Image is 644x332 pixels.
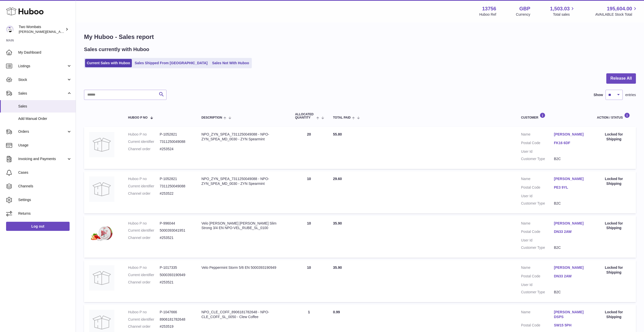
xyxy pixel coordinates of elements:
[550,5,576,17] a: 1,503.03 Total sales
[160,139,191,144] dd: 7311250049088
[521,185,554,191] dt: Postal Code
[521,132,554,138] dt: Name
[201,310,285,319] div: NPO_CLE_COFF_8906181782648 - NPO-CLE_COFF_SL_0050 - Clew Coffee
[521,265,554,271] dt: Name
[128,191,160,196] dt: Channel order
[333,310,340,314] span: 0.99
[554,221,587,226] a: [PERSON_NAME]
[84,33,636,41] h1: My Huboo - Sales report
[521,323,554,329] dt: Postal Code
[18,104,72,109] span: Sales
[160,310,191,315] dd: P-1047666
[128,235,160,240] dt: Channel order
[18,64,67,69] span: Listings
[521,157,554,161] dt: Customer Type
[482,5,496,12] strong: 13756
[18,116,72,121] span: Add Manual Order
[521,282,554,287] dt: User Id
[606,73,636,84] button: Release All
[128,324,160,329] dt: Channel order
[607,5,632,12] span: 195,604.00
[554,274,587,279] a: DN33 2AW
[554,157,587,161] dd: B2C
[18,77,67,82] span: Stock
[128,273,160,277] dt: Current identifier
[160,265,191,270] dd: P-1017335
[19,30,101,34] span: [PERSON_NAME][EMAIL_ADDRESS][DOMAIN_NAME]
[597,113,631,119] div: Action / Status
[19,25,64,34] div: Two Wombats
[128,139,160,144] dt: Current identifier
[554,265,587,270] a: [PERSON_NAME]
[625,93,636,97] span: entries
[595,5,638,17] a: 195,604.00 AVAILABLE Stock Total
[479,12,496,17] div: Huboo Ref
[519,5,530,12] strong: GBP
[128,132,160,137] dt: Huboo P no
[521,176,554,183] dt: Name
[160,132,191,137] dd: P-1052821
[128,221,160,226] dt: Huboo P no
[554,176,587,181] a: [PERSON_NAME]
[160,273,191,277] dd: 5000393190949
[521,274,554,280] dt: Postal Code
[84,46,149,53] h2: Sales currently with Huboo
[333,265,342,270] span: 35.90
[333,116,351,119] span: Total paid
[554,201,587,206] dd: B2C
[128,265,160,270] dt: Huboo P no
[554,229,587,234] a: DN33 2AW
[521,194,554,198] dt: User Id
[18,170,72,175] span: Cases
[597,310,631,319] div: Locked for Shipping
[516,12,530,17] div: Currency
[553,12,575,17] span: Total sales
[128,228,160,233] dt: Current identifier
[18,91,67,96] span: Sales
[85,59,132,67] a: Current Sales with Huboo
[554,290,587,295] dd: B2C
[160,317,191,322] dd: 8906181782648
[89,265,114,291] img: no-photo.jpg
[18,50,72,55] span: My Dashboard
[128,147,160,151] dt: Channel order
[128,317,160,322] dt: Current identifier
[554,132,587,137] a: [PERSON_NAME]
[597,221,631,231] div: Locked for Shipping
[133,59,209,67] a: Sales Shipped From [GEOGRAPHIC_DATA]
[160,324,191,329] dd: #253519
[18,184,72,189] span: Channels
[554,185,587,190] a: PE3 9YL
[201,132,285,142] div: NPO_ZYN_SPEA_7311250049088 - NPO-ZYN_SPEA_MD_0030 - ZYN Spearmint
[521,141,554,147] dt: Postal Code
[290,171,328,213] td: 10
[521,310,554,321] dt: Name
[18,143,72,148] span: Usage
[597,176,631,186] div: Locked for Shipping
[89,132,114,157] img: no-photo.jpg
[128,116,148,119] span: Huboo P no
[18,211,72,216] span: Returns
[521,290,554,295] dt: Customer Type
[295,113,315,119] span: ALLOCATED Quantity
[554,323,587,328] a: SW15 5PH
[290,127,328,169] td: 20
[597,265,631,275] div: Locked for Shipping
[160,235,191,240] dd: #253521
[160,147,191,151] dd: #253524
[333,132,342,136] span: 55.80
[128,184,160,189] dt: Current identifier
[554,310,587,319] a: [PERSON_NAME] DSPS
[550,5,570,12] span: 1,503.03
[594,93,603,97] label: Show
[333,177,342,181] span: 29.60
[160,228,191,233] dd: 5000393041951
[6,26,14,33] img: alan@twowombats.com
[210,59,251,67] a: Sales Not With Huboo
[160,221,191,226] dd: P-996044
[18,197,72,202] span: Settings
[201,265,285,270] div: Velo Peppermint Storm 5/6 EN 5000393190949
[160,191,191,196] dd: #253522
[521,238,554,243] dt: User Id
[333,221,342,225] span: 35.90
